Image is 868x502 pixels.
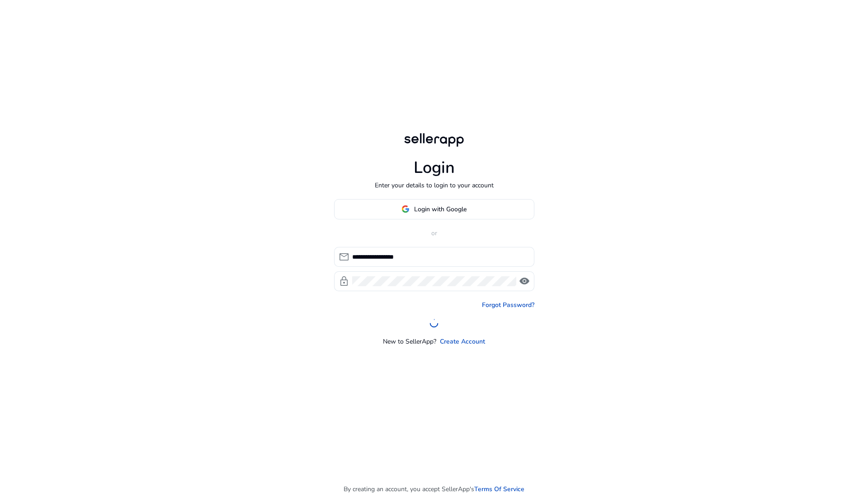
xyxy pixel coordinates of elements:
[339,276,349,287] span: lock
[414,205,467,214] span: Login with Google
[339,251,349,262] span: mail
[482,300,534,310] a: Forgot Password?
[440,337,485,346] a: Create Account
[401,205,410,213] img: google-logo.svg
[375,181,494,190] p: Enter your details to login to your account
[383,337,436,346] p: New to SellerApp?
[474,484,524,494] a: Terms Of Service
[334,199,534,219] button: Login with Google
[414,158,455,177] h1: Login
[334,228,534,238] p: or
[519,276,530,287] span: visibility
